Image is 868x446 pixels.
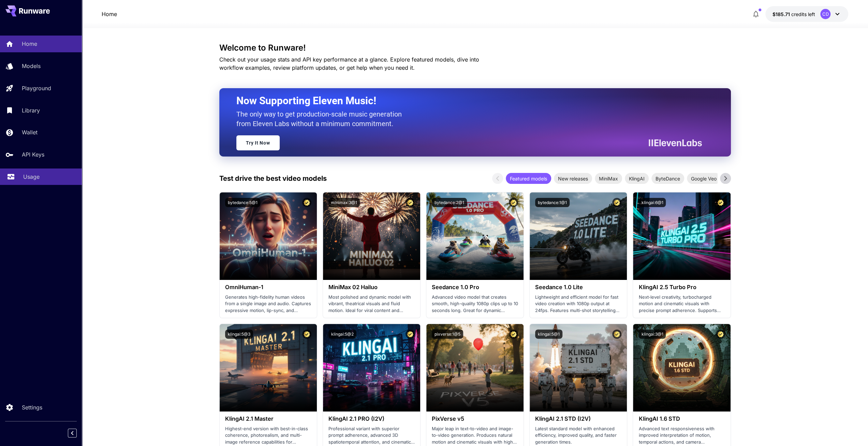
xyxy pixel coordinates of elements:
[102,10,117,18] a: Home
[426,192,524,280] img: alt
[432,425,518,446] p: Major leap in text-to-video and image-to-video generation. Produces natural motion and cinematic ...
[595,175,622,182] span: MiniMax
[612,329,621,339] button: Certified Model – Vetted for best performance and includes a commercial license.
[236,135,280,150] a: Try It Now
[225,416,311,422] h3: KlingAI 2.1 Master
[554,175,592,182] span: New releases
[68,429,77,437] button: Collapse sidebar
[716,198,725,207] button: Certified Model – Vetted for best performance and includes a commercial license.
[328,294,415,314] p: Most polished and dynamic model with vibrant, theatrical visuals and fluid motion. Ideal for vira...
[219,43,731,53] h3: Welcome to Runware!
[432,329,463,339] button: pixverse:1@5
[22,106,40,114] p: Library
[530,324,627,411] img: alt
[638,416,725,422] h3: KlingAI 1.6 STD
[22,62,41,70] p: Models
[633,192,730,280] img: alt
[506,175,551,182] span: Featured models
[651,175,684,182] span: ByteDance
[535,416,621,422] h3: KlingAI 2.1 STD (I2V)
[772,11,815,18] div: $185.71131
[225,294,311,314] p: Generates high-fidelity human videos from a single image and audio. Captures expressive motion, l...
[406,329,415,339] button: Certified Model – Vetted for best performance and includes a commercial license.
[791,11,815,17] span: credits left
[328,329,356,339] button: klingai:5@2
[225,329,253,339] button: klingai:5@3
[509,329,518,339] button: Certified Model – Vetted for best performance and includes a commercial license.
[535,284,621,290] h3: Seedance 1.0 Lite
[22,128,38,136] p: Wallet
[22,403,42,411] p: Settings
[328,416,415,422] h3: KlingAI 2.1 PRO (I2V)
[225,425,311,446] p: Highest-end version with best-in-class coherence, photorealism, and multi-image reference capabil...
[687,173,721,184] div: Google Veo
[638,198,666,207] button: klingai:6@1
[625,175,649,182] span: KlingAI
[509,198,518,207] button: Certified Model – Vetted for best performance and includes a commercial license.
[633,324,730,411] img: alt
[651,173,684,184] div: ByteDance
[820,9,830,19] div: CD
[535,329,562,339] button: klingai:5@1
[323,192,420,280] img: alt
[638,329,666,339] button: klingai:3@1
[328,198,360,207] button: minimax:3@1
[535,294,621,314] p: Lightweight and efficient model for fast video creation with 1080p output at 24fps. Features mult...
[625,173,649,184] div: KlingAI
[219,56,479,71] span: Check out your usage stats and API key performance at a glance. Explore featured models, dive int...
[225,198,260,207] button: bytedance:5@1
[219,173,327,184] p: Test drive the best video models
[535,198,570,207] button: bytedance:1@1
[432,294,518,314] p: Advanced video model that creates smooth, high-quality 1080p clips up to 10 seconds long. Great f...
[73,427,82,439] div: Collapse sidebar
[638,425,725,446] p: Advanced text responsiveness with improved interpretation of motion, temporal actions, and camera...
[220,324,317,411] img: alt
[102,10,117,18] nav: breadcrumb
[302,198,311,207] button: Certified Model – Vetted for best performance and includes a commercial license.
[595,173,622,184] div: MiniMax
[432,284,518,290] h3: Seedance 1.0 Pro
[323,324,420,411] img: alt
[687,175,721,182] span: Google Veo
[236,94,697,107] h2: Now Supporting Eleven Music!
[535,425,621,446] p: Latest standard model with enhanced efficiency, improved quality, and faster generation times.
[638,284,725,290] h3: KlingAI 2.5 Turbo Pro
[530,192,627,280] img: alt
[638,294,725,314] p: Next‑level creativity, turbocharged motion and cinematic visuals with precise prompt adherence. S...
[22,84,51,92] p: Playground
[432,198,467,207] button: bytedance:2@1
[225,284,311,290] h3: OmniHuman‑1
[765,6,848,22] button: $185.71131CD
[772,11,791,17] span: $185.71
[406,198,415,207] button: Certified Model – Vetted for best performance and includes a commercial license.
[506,173,551,184] div: Featured models
[22,40,37,48] p: Home
[554,173,592,184] div: New releases
[612,198,621,207] button: Certified Model – Vetted for best performance and includes a commercial license.
[22,150,44,159] p: API Keys
[426,324,524,411] img: alt
[302,329,311,339] button: Certified Model – Vetted for best performance and includes a commercial license.
[236,109,407,129] p: The only way to get production-scale music generation from Eleven Labs without a minimum commitment.
[328,425,415,446] p: Professional variant with superior prompt adherence, advanced 3D spatiotemporal attention, and ci...
[432,416,518,422] h3: PixVerse v5
[328,284,415,290] h3: MiniMax 02 Hailuo
[23,173,40,181] p: Usage
[220,192,317,280] img: alt
[716,329,725,339] button: Certified Model – Vetted for best performance and includes a commercial license.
